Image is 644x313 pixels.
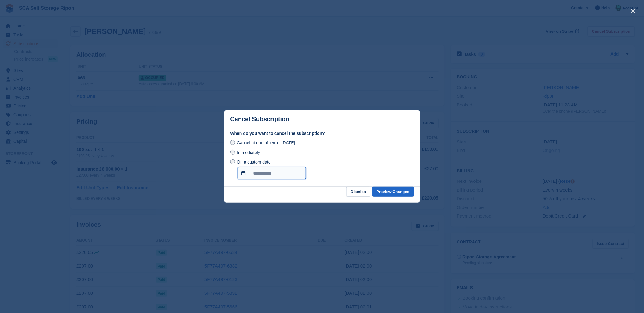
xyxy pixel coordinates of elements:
label: When do you want to cancel the subscription? [230,130,414,137]
input: Immediately [230,150,235,155]
input: Cancel at end of term - [DATE] [230,140,235,145]
span: Cancel at end of term - [DATE] [237,140,295,145]
button: Preview Changes [372,187,414,197]
span: Immediately [237,150,260,155]
span: On a custom date [237,160,271,164]
input: On a custom date [230,159,235,164]
button: close [628,6,638,16]
p: Cancel Subscription [230,116,289,123]
input: On a custom date [238,167,306,179]
button: Dismiss [346,187,370,197]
